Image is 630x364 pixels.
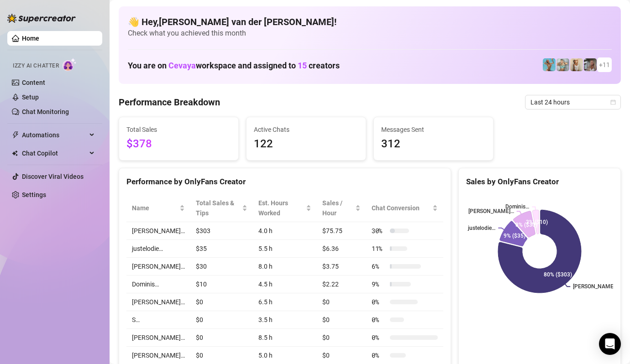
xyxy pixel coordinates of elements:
[317,293,366,311] td: $0
[126,135,231,153] span: $378
[372,261,386,271] span: 6 %
[126,293,190,311] td: [PERSON_NAME]…
[610,99,616,105] span: calendar
[468,208,514,214] text: [PERSON_NAME]…
[372,244,386,254] span: 11 %
[22,173,84,180] a: Discover Viral Videos
[317,258,366,276] td: $3.75
[556,58,569,71] img: Olivia
[317,240,366,258] td: $6.36
[190,311,253,329] td: $0
[128,28,612,38] span: Check what you achieved this month
[22,108,69,115] a: Chat Monitoring
[366,194,443,222] th: Chat Conversion
[253,222,317,240] td: 4.0 h
[126,329,190,347] td: [PERSON_NAME]…
[253,258,317,276] td: 8.0 h
[253,311,317,329] td: 3.5 h
[258,198,304,218] div: Est. Hours Worked
[372,203,430,213] span: Chat Conversion
[530,95,615,109] span: Last 24 hours
[466,176,613,188] div: Sales by OnlyFans Creator
[126,125,231,135] span: Total Sales
[22,79,45,86] a: Content
[505,204,529,210] text: Dominis…
[381,135,486,153] span: 312
[190,194,253,222] th: Total Sales & Tips
[253,293,317,311] td: 6.5 h
[126,240,190,258] td: justelodie…
[126,311,190,329] td: S…
[13,62,59,70] span: Izzy AI Chatter
[372,279,386,289] span: 9 %
[12,131,19,139] span: thunderbolt
[253,276,317,293] td: 4.5 h
[22,191,46,198] a: Settings
[317,222,366,240] td: $75.75
[467,225,495,231] text: justelodie…
[190,222,253,240] td: $303
[372,297,386,307] span: 0 %
[253,329,317,347] td: 8.5 h
[126,194,190,222] th: Name
[254,135,358,153] span: 122
[317,329,366,347] td: $0
[190,329,253,347] td: $0
[7,14,76,23] img: logo-BBDzfeDw.svg
[254,125,358,135] span: Active Chats
[132,203,178,213] span: Name
[12,150,18,156] img: Chat Copilot
[168,61,196,70] span: Cevaya
[599,60,610,70] span: + 11
[298,61,307,70] span: 15
[570,58,583,71] img: Megan
[317,194,366,222] th: Sales / Hour
[126,258,190,276] td: [PERSON_NAME]…
[543,58,556,71] img: Dominis
[126,222,190,240] td: [PERSON_NAME]…
[190,276,253,293] td: $10
[128,16,612,28] h4: 👋 Hey, [PERSON_NAME] van der [PERSON_NAME] !
[196,198,240,218] span: Total Sales & Tips
[22,128,87,142] span: Automations
[126,176,443,188] div: Performance by OnlyFans Creator
[372,226,386,236] span: 30 %
[190,240,253,258] td: $35
[317,276,366,293] td: $2.22
[599,333,621,355] div: Open Intercom Messenger
[190,258,253,276] td: $30
[317,311,366,329] td: $0
[128,61,340,71] h1: You are on workspace and assigned to creators
[119,96,220,109] h4: Performance Breakdown
[22,146,87,161] span: Chat Copilot
[22,35,39,42] a: Home
[372,333,386,343] span: 0 %
[372,350,386,360] span: 0 %
[573,284,619,290] text: [PERSON_NAME]…
[372,315,386,325] span: 0 %
[322,198,353,218] span: Sales / Hour
[126,276,190,293] td: Dominis…
[22,94,39,101] a: Setup
[63,58,77,71] img: AI Chatter
[190,293,253,311] td: $0
[381,125,486,135] span: Messages Sent
[584,58,597,71] img: Natalia
[253,240,317,258] td: 5.5 h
